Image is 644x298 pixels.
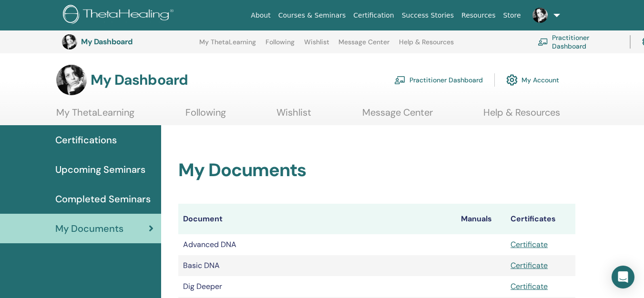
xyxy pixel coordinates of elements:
a: Help & Resources [483,107,560,125]
img: default.jpg [56,65,87,95]
a: Practitioner Dashboard [394,70,483,90]
span: Certifications [55,133,117,147]
td: Basic DNA [178,255,456,276]
a: Success Stories [398,7,458,24]
a: Certification [349,7,398,24]
td: Advanced DNA [178,234,456,255]
a: Help & Resources [399,38,454,53]
a: Store [500,7,525,24]
a: Message Center [338,38,389,53]
img: default.jpg [62,34,77,50]
a: Wishlist [276,107,311,125]
a: Following [185,107,226,125]
a: Message Center [362,107,433,125]
a: Wishlist [304,38,329,53]
a: My Account [506,70,559,90]
img: chalkboard-teacher.svg [538,38,548,46]
th: Manuals [456,204,506,234]
a: Practitioner Dashboard [538,31,618,52]
a: About [247,7,274,24]
img: default.jpg [532,8,548,23]
a: My ThetaLearning [56,107,134,125]
a: Certificate [511,239,548,249]
div: Open Intercom Messenger [612,266,634,288]
span: Upcoming Seminars [55,162,145,177]
th: Document [178,204,456,234]
img: cog.svg [506,72,518,88]
h3: My Dashboard [81,37,176,46]
img: logo.png [63,5,177,26]
a: Resources [458,7,500,24]
span: Completed Seminars [55,192,151,206]
th: Certificates [506,204,575,234]
a: Certificate [511,260,548,270]
h3: My Dashboard [91,71,188,89]
img: chalkboard-teacher.svg [394,76,406,84]
a: Certificate [511,281,548,291]
h2: My Documents [178,159,575,181]
td: Dig Deeper [178,276,456,297]
span: My Documents [55,221,123,236]
a: Courses & Seminars [275,7,350,24]
a: My ThetaLearning [199,38,256,53]
a: Following [266,38,295,53]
